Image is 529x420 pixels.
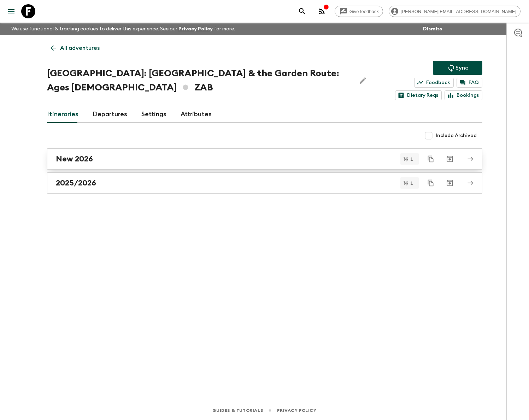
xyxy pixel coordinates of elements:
a: Itineraries [47,106,78,123]
p: We use functional & tracking cookies to deliver this experience. See our for more. [8,23,238,35]
a: Departures [93,106,127,123]
span: [PERSON_NAME][EMAIL_ADDRESS][DOMAIN_NAME] [397,9,520,14]
button: Duplicate [424,177,437,189]
span: Include Archived [436,132,477,139]
button: Archive [443,152,457,166]
a: Privacy Policy [178,26,213,31]
h2: 2025/2026 [56,178,96,188]
button: Archive [443,176,457,190]
p: All adventures [60,44,100,52]
button: search adventures [295,4,309,18]
span: 1 [406,157,417,161]
span: 1 [406,181,417,185]
a: Attributes [181,106,212,123]
a: Bookings [445,90,482,100]
a: Settings [141,106,166,123]
button: Sync adventure departures to the booking engine [433,61,482,75]
button: Dismiss [421,24,444,34]
button: Duplicate [424,153,437,165]
a: FAQ [457,78,482,88]
a: Privacy Policy [277,407,316,414]
div: [PERSON_NAME][EMAIL_ADDRESS][DOMAIN_NAME] [389,6,521,17]
a: Guides & Tutorials [212,407,263,414]
a: 2025/2026 [47,172,482,194]
a: New 2026 [47,148,482,170]
a: Give feedback [335,6,383,17]
h2: New 2026 [56,154,93,164]
button: Edit Adventure Title [356,66,370,95]
a: Feedback [414,78,454,88]
span: Give feedback [346,9,383,14]
a: All adventures [47,41,104,55]
h1: [GEOGRAPHIC_DATA]: [GEOGRAPHIC_DATA] & the Garden Route: Ages [DEMOGRAPHIC_DATA] ZAB [47,66,350,95]
a: Dietary Reqs [395,90,442,100]
p: Sync [455,64,468,72]
button: menu [4,4,18,18]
